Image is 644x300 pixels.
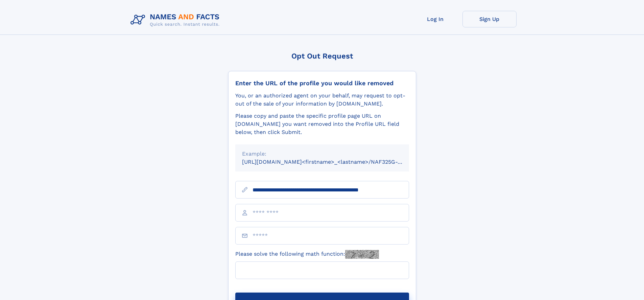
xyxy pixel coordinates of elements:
div: Please copy and paste the specific profile page URL on [DOMAIN_NAME] you want removed into the Pr... [235,112,409,136]
div: You, or an authorized agent on your behalf, may request to opt-out of the sale of your informatio... [235,92,409,108]
a: Log In [408,11,462,27]
a: Sign Up [462,11,517,27]
small: [URL][DOMAIN_NAME]<firstname>_<lastname>/NAF325G-xxxxxxxx [242,159,422,165]
div: Opt Out Request [228,52,416,60]
div: Example: [242,150,402,158]
img: Logo Names and Facts [128,11,225,29]
div: Enter the URL of the profile you would like removed [235,79,409,87]
label: Please solve the following math function: [235,250,379,259]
